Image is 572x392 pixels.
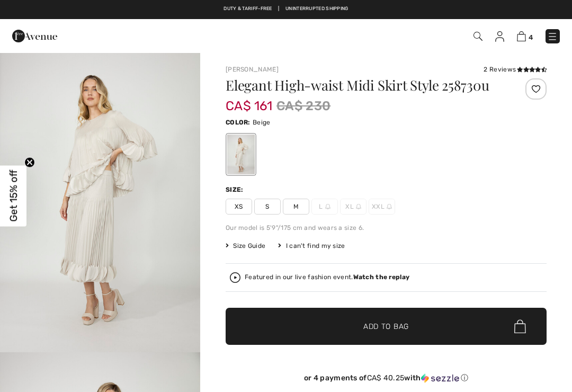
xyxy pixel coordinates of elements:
[226,373,547,383] div: or 4 payments of with
[253,119,271,126] span: Beige
[226,66,279,73] a: [PERSON_NAME]
[547,31,558,42] img: Menu
[387,204,392,209] img: ring-m.svg
[226,78,493,92] h1: Elegant High-waist Midi Skirt Style 258730u
[484,65,547,74] div: 2 Reviews
[473,32,482,41] img: Search
[278,241,345,251] div: I can't find my size
[227,135,255,174] div: Beige
[276,96,330,115] span: CA$ 230
[353,273,410,281] strong: Watch the replay
[495,31,504,42] img: My Info
[226,119,251,126] span: Color:
[517,31,526,41] img: Shopping Bag
[12,25,57,47] img: 1ère Avenue
[283,199,309,215] span: M
[367,373,405,382] span: CA$ 40.25
[226,308,547,345] button: Add to Bag
[340,199,367,215] span: XL
[226,373,547,387] div: or 4 payments ofCA$ 40.25withSezzle Click to learn more about Sezzle
[226,185,246,194] div: Size:
[369,199,395,215] span: XXL
[230,272,240,283] img: Watch the replay
[226,199,252,215] span: XS
[517,30,533,42] a: 4
[325,204,330,209] img: ring-m.svg
[226,241,265,251] span: Size Guide
[254,199,281,215] span: S
[529,33,533,41] span: 4
[226,223,547,233] div: Our model is 5'9"/175 cm and wears a size 6.
[24,157,35,168] button: Close teaser
[7,170,20,222] span: Get 15% off
[363,321,409,332] span: Add to Bag
[356,204,361,209] img: ring-m.svg
[514,319,526,333] img: Bag.svg
[311,199,338,215] span: L
[226,88,272,113] span: CA$ 161
[245,274,409,281] div: Featured in our live fashion event.
[12,30,57,40] a: 1ère Avenue
[421,373,459,383] img: Sezzle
